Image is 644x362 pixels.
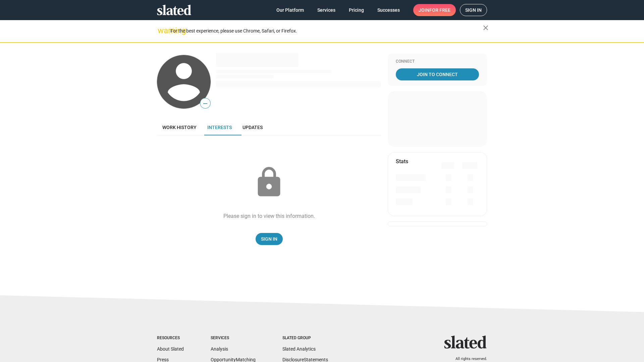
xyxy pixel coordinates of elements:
[256,233,283,245] a: Sign In
[282,336,328,341] div: Slated Group
[396,59,479,64] div: Connect
[397,68,478,80] span: Join To Connect
[482,24,490,32] mat-icon: close
[252,166,286,199] mat-icon: lock
[282,346,316,352] a: Slated Analytics
[237,119,268,135] a: Updates
[170,26,483,36] div: For the best experience, please use Chrome, Safari, or Firefox.
[162,125,197,130] span: Work history
[372,4,405,16] a: Successes
[200,99,210,108] span: —
[202,119,237,135] a: Interests
[157,346,184,352] a: About Slated
[396,158,408,165] mat-card-title: Stats
[429,4,450,16] span: for free
[460,4,487,16] a: Sign in
[276,4,304,16] span: Our Platform
[377,4,400,16] span: Successes
[207,125,232,130] span: Interests
[413,4,456,16] a: Joinfor free
[261,233,277,245] span: Sign In
[157,119,202,135] a: Work history
[211,336,256,341] div: Services
[243,125,263,130] span: Updates
[312,4,341,16] a: Services
[158,26,166,35] mat-icon: warning
[211,346,228,352] a: Analysis
[223,213,315,220] div: Please sign in to view this information.
[317,4,335,16] span: Services
[157,336,184,341] div: Resources
[343,4,369,16] a: Pricing
[396,68,479,80] a: Join To Connect
[465,4,482,16] span: Sign in
[419,4,450,16] span: Join
[271,4,309,16] a: Our Platform
[349,4,364,16] span: Pricing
